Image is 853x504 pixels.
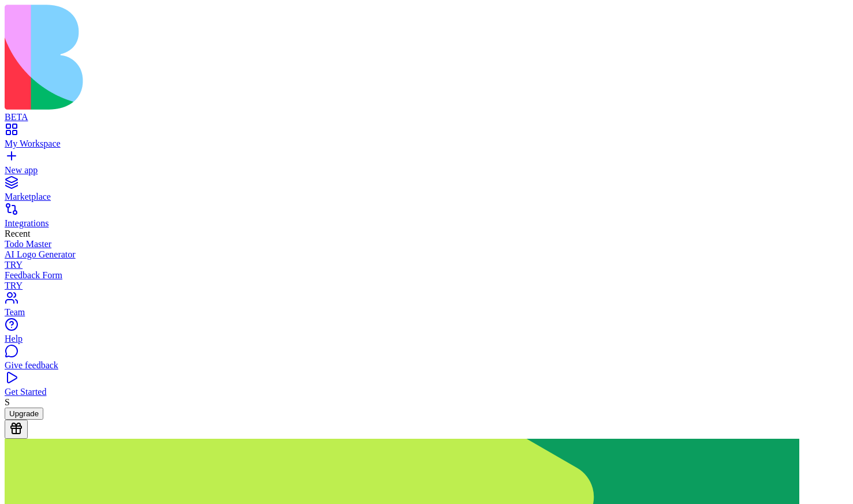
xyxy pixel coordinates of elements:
[5,218,848,229] div: Integrations
[5,323,848,344] a: Help
[5,112,848,122] div: BETA
[5,360,848,371] div: Give feedback
[5,5,469,110] img: logo
[5,102,848,122] a: BETA
[5,260,848,270] div: TRY
[5,297,848,318] a: Team
[5,192,848,202] div: Marketplace
[5,408,43,420] button: Upgrade
[5,281,848,291] div: TRY
[5,229,30,238] span: Recent
[5,249,848,270] a: AI Logo GeneratorTRY
[5,408,43,418] a: Upgrade
[5,239,848,249] a: Todo Master
[5,307,848,318] div: Team
[5,270,848,291] a: Feedback FormTRY
[5,387,848,397] div: Get Started
[5,397,10,407] span: S
[5,139,848,149] div: My Workspace
[5,350,848,371] a: Give feedback
[5,376,848,397] a: Get Started
[5,334,848,344] div: Help
[5,249,848,260] div: AI Logo Generator
[5,128,848,149] a: My Workspace
[5,155,848,176] a: New app
[5,270,848,281] div: Feedback Form
[5,165,848,176] div: New app
[5,181,848,202] a: Marketplace
[5,208,848,229] a: Integrations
